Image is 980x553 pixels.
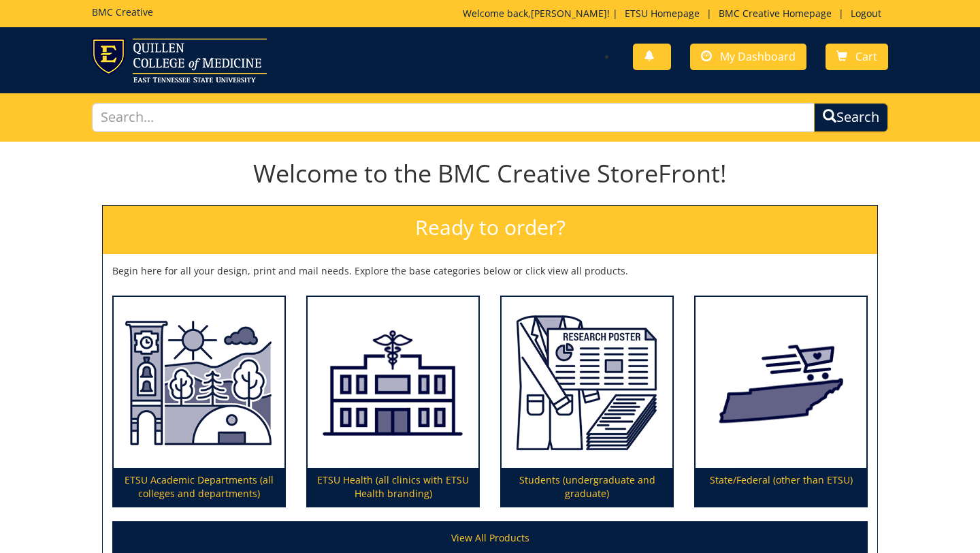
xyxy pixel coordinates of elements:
[696,297,866,469] img: State/Federal (other than ETSU)
[114,297,284,469] img: ETSU Academic Departments (all colleges and departments)
[308,468,478,506] p: ETSU Health (all clinics with ETSU Health branding)
[844,7,888,20] a: Logout
[308,297,478,507] a: ETSU Health (all clinics with ETSU Health branding)
[463,7,888,20] p: Welcome back, ! | | |
[696,468,866,506] p: State/Federal (other than ETSU)
[502,297,672,469] img: Students (undergraduate and graduate)
[114,297,284,507] a: ETSU Academic Departments (all colleges and departments)
[502,297,672,507] a: Students (undergraduate and graduate)
[696,297,866,507] a: State/Federal (other than ETSU)
[855,49,877,64] span: Cart
[712,7,838,20] a: BMC Creative Homepage
[531,7,607,20] a: [PERSON_NAME]
[102,160,878,187] h1: Welcome to the BMC Creative StoreFront!
[814,103,888,132] button: Search
[720,49,796,64] span: My Dashboard
[103,206,877,254] h2: Ready to order?
[112,264,868,278] p: Begin here for all your design, print and mail needs. Explore the base categories below or click ...
[92,103,815,132] input: Search...
[502,468,672,506] p: Students (undergraduate and graduate)
[826,44,888,70] a: Cart
[92,7,153,17] h5: BMC Creative
[114,468,284,506] p: ETSU Academic Departments (all colleges and departments)
[690,44,806,70] a: My Dashboard
[92,38,267,82] img: ETSU logo
[308,297,478,469] img: ETSU Health (all clinics with ETSU Health branding)
[618,7,706,20] a: ETSU Homepage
